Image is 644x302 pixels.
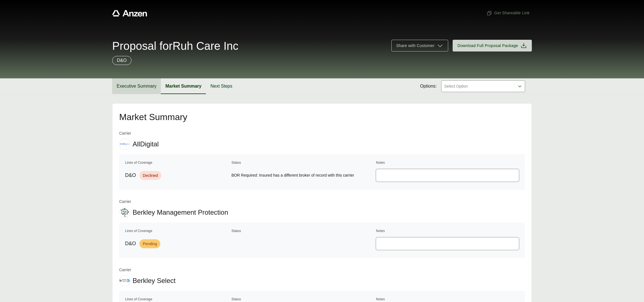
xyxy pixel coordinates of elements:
button: Next Steps [206,78,237,94]
img: Berkley Management Protection [119,207,130,218]
th: Status [231,296,375,302]
a: Anzen website [112,10,147,17]
span: D&O [125,240,136,247]
button: Executive Summary [112,78,161,94]
span: Proposal for Ruh Care Inc [112,40,238,51]
button: Market Summary [161,78,206,94]
th: Notes [376,228,519,234]
span: Carrier [119,130,159,136]
img: Berkley Select [119,275,130,286]
h2: Market Summary [119,113,525,121]
th: Notes [376,296,519,302]
th: Status [231,228,375,234]
span: BOR Required: Insured has a different broker of record with this carrier [231,172,374,178]
span: Get Shareable Link [486,10,530,16]
th: Status [231,160,375,165]
th: Lines of Coverage [125,228,230,234]
span: Carrier [119,199,228,205]
span: Share with Customer [396,43,434,49]
button: Get Shareable Link [484,8,532,18]
span: D&O [125,172,136,179]
span: Berkley Management Protection [133,208,228,217]
span: Options: [420,83,437,90]
span: Pending [139,239,160,248]
th: Lines of Coverage [125,296,230,302]
span: AllDigital [133,140,159,148]
span: Berkley Select [133,277,175,285]
button: Download Full Proposal Package [453,40,532,51]
span: Declined [139,171,161,180]
span: Download Full Proposal Package [457,43,518,49]
th: Notes [376,160,519,165]
button: Share with Customer [391,40,448,51]
p: D&O [117,57,127,64]
img: AllDigital [119,143,130,145]
span: Carrier [119,267,175,273]
th: Lines of Coverage [125,160,230,165]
